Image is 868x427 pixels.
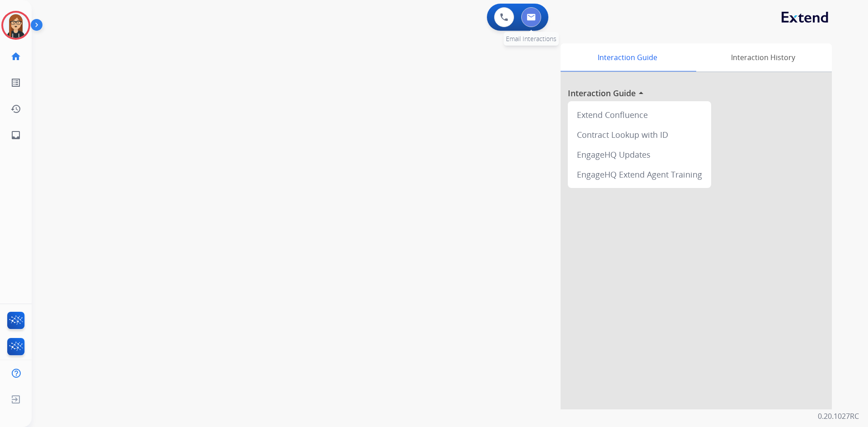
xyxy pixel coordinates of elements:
[571,164,708,184] div: EngageHQ Extend Agent Training
[571,125,708,145] div: Contract Lookup with ID
[10,103,21,114] mat-icon: history
[694,43,832,71] div: Interaction History
[10,77,21,88] mat-icon: list_alt
[506,34,557,43] span: Email Interactions
[571,145,708,164] div: EngageHQ Updates
[818,411,859,422] p: 0.20.1027RC
[10,130,21,141] mat-icon: inbox
[561,43,694,71] div: Interaction Guide
[571,105,708,125] div: Extend Confluence
[3,13,28,38] img: avatar
[10,51,21,62] mat-icon: home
